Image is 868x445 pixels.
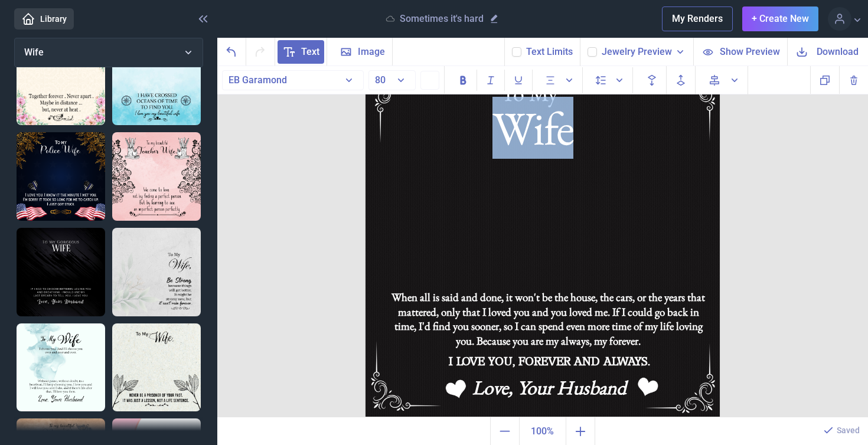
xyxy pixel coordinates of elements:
[588,67,633,93] button: Spacing
[14,8,74,30] a: Library
[24,47,44,58] span: Wife
[400,13,484,25] p: Sometimes it's hard
[217,38,246,66] button: Undo
[17,228,105,316] img: To my gorgeous wife
[112,37,201,125] img: Navy wife
[662,6,733,31] button: My Renders
[17,132,105,221] img: Police wife
[700,66,748,94] button: Align to page
[505,70,533,91] button: Underline
[839,66,868,94] button: Delete
[477,70,505,91] button: Italic
[602,45,672,59] span: Jewelry Preview
[490,417,519,445] button: Zoom out
[522,420,563,443] span: 100%
[366,64,720,418] img: b016.jpg
[720,45,780,58] span: Show Preview
[387,290,710,352] div: To enrich screen reader interactions, please activate Accessibility in Grammarly extension settings
[417,352,682,375] div: I LOVE YOU, FOREVER AND ALWAYS.
[358,45,385,59] span: Image
[375,74,386,86] span: 80
[667,66,696,94] button: Forwards
[416,371,683,402] div: Love, Your Husband
[368,70,416,90] button: 80
[693,38,787,66] button: Show Preview
[17,37,105,125] img: Military wife
[222,70,364,90] button: EB Garamond
[602,45,686,59] button: Jewelry Preview
[566,417,595,445] button: Zoom in
[229,74,287,86] span: EB Garamond
[526,45,573,59] button: Text Limits
[787,38,868,66] button: Download
[17,323,105,412] img: To my wife - I choose you
[810,66,839,94] button: Copy
[246,38,275,66] button: Redo
[112,323,201,412] img: To my Wife - Never be a prisoner
[537,67,583,93] button: Alignment
[837,424,860,436] p: Saved
[327,38,393,66] button: Image
[14,38,203,67] button: Wife
[438,104,628,153] div: Wife
[742,6,818,31] button: + Create New
[112,228,201,316] img: To my Wife - Be strong
[638,66,667,94] button: Backwards
[519,417,566,445] button: Actual size
[817,45,859,58] span: Download
[112,132,201,221] img: Teacher wife
[301,45,319,59] span: Text
[449,70,477,91] button: Bold
[275,38,327,66] button: Text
